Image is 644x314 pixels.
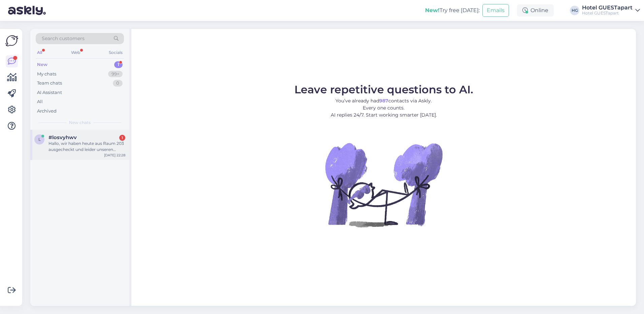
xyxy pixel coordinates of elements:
[37,89,62,96] div: AI Assistant
[42,35,85,42] span: Search customers
[37,108,57,115] div: Archived
[582,5,633,10] div: Hotel GUESTapart
[49,134,77,140] span: #losvyhwv
[37,61,47,68] div: New
[37,71,56,77] div: My chats
[294,83,473,96] span: Leave repetitive questions to AI.
[482,4,509,17] button: Emails
[570,6,579,15] div: HG
[37,80,62,87] div: Team chats
[294,97,473,119] p: You’ve already had contacts via Askly. Every one counts. AI replies 24/7. Start working smarter [...
[582,5,640,16] a: Hotel GUESTapartHotel GUESTapart
[104,153,125,158] div: [DATE] 22:28
[425,7,440,13] b: New!
[49,140,125,153] div: Hallo, wir haben heute aus Raum 203 ausgecheckt und leider unseren Multi-charger in der der Steck...
[108,71,123,77] div: 99+
[5,34,18,47] img: Askly Logo
[323,124,444,245] img: No Chat active
[107,48,124,57] div: Socials
[113,80,123,87] div: 0
[36,48,43,57] div: All
[70,48,82,57] div: Web
[582,10,633,16] div: Hotel GUESTapart
[38,137,41,142] span: l
[379,98,388,104] b: 987
[119,135,125,141] div: 1
[517,4,554,17] div: Online
[37,98,43,105] div: All
[425,6,480,14] div: Try free [DATE]:
[114,61,123,68] div: 1
[69,120,91,126] span: New chats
